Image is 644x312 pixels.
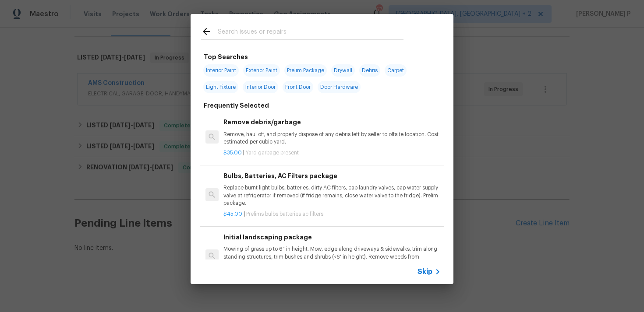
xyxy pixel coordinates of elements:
[246,150,299,155] span: Yard garbage present
[223,210,441,218] p: |
[223,245,441,268] p: Mowing of grass up to 6" in height. Mow, edge along driveways & sidewalks, trim along standing st...
[318,81,361,93] span: Door Hardware
[331,64,355,77] span: Drywall
[218,26,403,39] input: Search issues or repairs
[203,64,239,77] span: Interior Paint
[359,64,380,77] span: Debris
[385,64,407,77] span: Carpet
[223,149,441,157] p: |
[283,81,313,93] span: Front Door
[204,52,248,62] h6: Top Searches
[246,211,323,217] span: Prelims bulbs batteries ac filters
[243,81,278,93] span: Interior Door
[203,81,238,93] span: Light Fixture
[223,171,441,181] h6: Bulbs, Batteries, AC Filters package
[243,64,280,77] span: Exterior Paint
[223,117,441,127] h6: Remove debris/garbage
[418,267,432,276] span: Skip
[223,150,242,155] span: $35.00
[223,131,441,146] p: Remove, haul off, and properly dispose of any debris left by seller to offsite location. Cost est...
[284,64,327,77] span: Prelim Package
[204,101,269,110] h6: Frequently Selected
[223,184,441,207] p: Replace burnt light bulbs, batteries, dirty AC filters, cap laundry valves, cap water supply valv...
[223,211,242,217] span: $45.00
[223,232,441,242] h6: Initial landscaping package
